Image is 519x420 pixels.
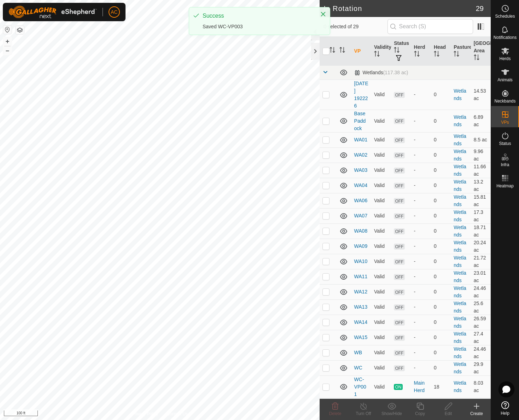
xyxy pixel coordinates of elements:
[354,334,368,340] a: WA15
[451,37,471,66] th: Pasture
[454,88,466,101] a: Wetlands
[394,304,404,310] span: OFF
[414,258,428,265] div: -
[414,117,428,125] div: -
[354,182,368,188] a: WA04
[431,299,451,315] td: 0
[3,46,12,55] button: –
[431,330,451,345] td: 0
[354,111,366,131] a: Base Paddock
[394,384,402,390] span: ON
[431,284,451,299] td: 0
[431,163,451,178] td: 0
[371,80,391,110] td: Valid
[471,239,491,254] td: 20.24 ac
[476,3,484,14] span: 29
[471,375,491,398] td: 8.03 ac
[499,141,511,146] span: Status
[414,303,428,311] div: -
[414,379,428,394] div: Main Herd
[431,269,451,284] td: 0
[387,19,473,34] input: Search (S)
[495,14,515,18] span: Schedules
[414,364,428,372] div: -
[354,304,368,310] a: WA13
[454,133,466,146] a: Wetlands
[454,331,466,344] a: Wetlands
[431,375,451,398] td: 18
[471,178,491,193] td: 13.2 ac
[391,37,411,66] th: Status
[371,193,391,208] td: Valid
[16,26,24,34] button: Map Layers
[431,223,451,239] td: 0
[454,361,466,374] a: Wetlands
[371,239,391,254] td: Valid
[501,120,509,124] span: VPs
[329,411,342,416] span: Delete
[394,92,404,98] span: OFF
[454,209,466,222] a: Wetlands
[414,227,428,235] div: -
[471,299,491,315] td: 25.6 ac
[394,228,404,234] span: OFF
[414,151,428,159] div: -
[462,410,491,417] div: Create
[354,377,366,397] a: WC-VP001
[431,345,451,360] td: 0
[454,270,466,283] a: Wetlands
[414,212,428,220] div: -
[414,52,420,58] p-sorticon: Activate to sort
[491,398,519,418] a: Help
[501,163,509,167] span: Infra
[471,284,491,299] td: 24.46 ac
[454,224,466,238] a: Wetlands
[394,259,404,265] span: OFF
[431,208,451,223] td: 0
[454,301,466,314] a: Wetlands
[374,52,380,58] p-sorticon: Activate to sort
[414,243,428,250] div: -
[371,315,391,330] td: Valid
[431,254,451,269] td: 0
[471,37,491,66] th: [GEOGRAPHIC_DATA] Area
[203,23,313,30] div: Saved WC-VP003
[414,136,428,144] div: -
[414,197,428,204] div: -
[394,183,404,189] span: OFF
[354,167,368,173] a: WA03
[324,23,387,30] span: 0 selected of 29
[394,213,404,219] span: OFF
[354,258,368,264] a: WA10
[354,228,368,234] a: WA08
[471,208,491,223] td: 17.3 ac
[431,80,451,110] td: 0
[394,168,404,174] span: OFF
[394,320,404,326] span: OFF
[431,37,451,66] th: Head
[471,193,491,208] td: 15.81 ac
[431,239,451,254] td: 0
[494,99,515,103] span: Neckbands
[496,184,514,188] span: Heatmap
[394,289,404,295] span: OFF
[454,380,466,393] a: Wetlands
[3,37,12,46] button: +
[354,213,368,218] a: WA07
[501,411,509,415] span: Help
[431,132,451,147] td: 0
[371,269,391,284] td: Valid
[3,25,12,34] button: Reset Map
[394,48,400,54] p-sorticon: Activate to sort
[499,57,511,61] span: Herds
[431,360,451,375] td: 0
[431,193,451,208] td: 0
[339,48,345,54] p-sorticon: Activate to sort
[411,37,431,66] th: Herd
[454,179,466,192] a: Wetlands
[414,334,428,341] div: -
[454,346,466,359] a: Wetlands
[371,254,391,269] td: Valid
[394,198,404,204] span: OFF
[354,243,368,249] a: WA09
